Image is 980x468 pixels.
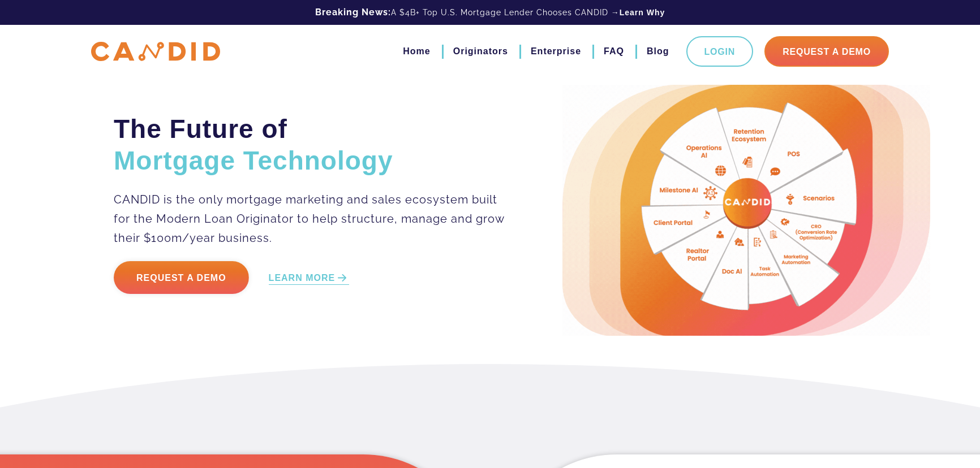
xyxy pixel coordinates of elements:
span: Mortgage Technology [114,146,393,175]
a: Request a Demo [114,261,249,294]
a: Originators [453,42,508,61]
img: Candid Hero Image [562,85,930,336]
h2: The Future of [114,113,506,176]
a: Login [686,36,754,67]
b: Breaking News: [315,7,391,18]
img: CANDID APP [91,42,220,62]
a: Blog [647,42,669,61]
a: Learn Why [620,7,665,18]
a: Enterprise [531,42,581,61]
a: LEARN MORE [269,272,350,285]
a: FAQ [604,42,624,61]
p: CANDID is the only mortgage marketing and sales ecosystem built for the Modern Loan Originator to... [114,190,506,248]
a: Home [403,42,430,61]
a: Request A Demo [764,36,889,67]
